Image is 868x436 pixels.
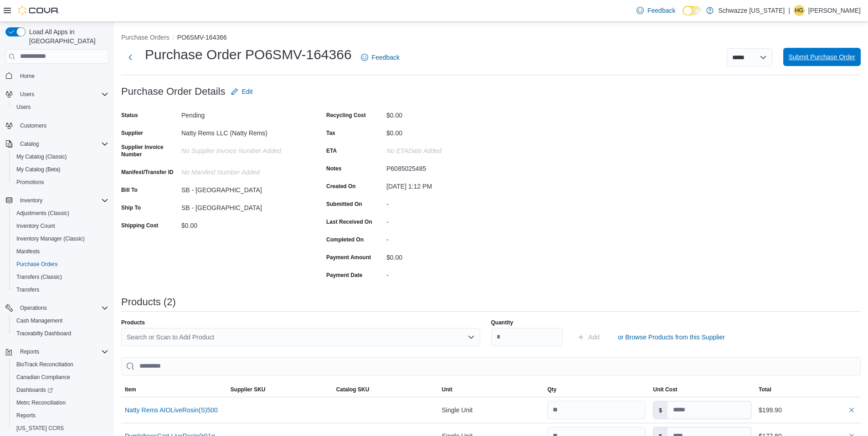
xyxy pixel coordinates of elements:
[145,46,352,64] h1: Purchase Order PO6SMV-164366
[386,161,508,172] div: P6085025485
[386,232,508,243] div: -
[13,423,67,434] a: [US_STATE] CCRS
[121,129,143,137] label: Supplier
[16,235,85,242] span: Inventory Manager (Classic)
[121,34,169,41] button: Purchase Orders
[2,88,112,101] button: Users
[442,386,452,393] span: Unit
[13,397,69,408] a: Metrc Reconciliation
[13,315,66,326] a: Cash Management
[121,48,139,67] button: Next
[2,194,112,207] button: Inventory
[20,348,39,355] span: Reports
[683,6,702,15] input: Dark Mode
[13,221,59,231] a: Inventory Count
[16,103,31,111] span: Users
[125,406,218,414] button: Natty Rems AIOLiveRosin(S)500
[16,261,58,268] span: Purchase Orders
[808,5,861,16] p: [PERSON_NAME]
[649,382,755,397] button: Unit Cost
[755,382,861,397] button: Total
[9,327,112,340] button: Traceabilty Dashboard
[491,319,514,326] label: Quantity
[16,120,108,131] span: Customers
[16,303,51,313] button: Operations
[336,386,370,393] span: Catalog SKU
[16,346,43,357] button: Reports
[9,258,112,271] button: Purchase Orders
[326,236,364,243] label: Completed On
[9,176,112,189] button: Promotions
[121,222,158,229] label: Shipping Cost
[177,34,227,41] button: PO6SMV-164366
[2,302,112,314] button: Operations
[121,33,861,44] nav: An example of EuiBreadcrumbs
[16,412,36,419] span: Reports
[9,163,112,176] button: My Catalog (Beta)
[683,15,683,16] span: Dark Mode
[614,328,729,346] button: or Browse Products from this Supplier
[20,197,42,204] span: Inventory
[544,382,649,397] button: Qty
[759,405,857,415] div: $199.90
[9,207,112,220] button: Adjustments (Classic)
[633,1,679,20] a: Feedback
[9,232,112,245] button: Inventory Manager (Classic)
[16,286,39,293] span: Transfers
[372,53,400,62] span: Feedback
[13,233,88,244] a: Inventory Manager (Classic)
[121,169,174,176] label: Manifest/Transfer ID
[181,200,303,211] div: SB - [GEOGRAPHIC_DATA]
[789,52,855,62] span: Submit Purchase Order
[16,303,108,313] span: Operations
[16,195,108,206] span: Inventory
[16,195,46,206] button: Inventory
[16,374,70,381] span: Canadian Compliance
[13,359,77,370] a: BioTrack Reconciliation
[794,5,805,16] div: Hunter Grundman
[231,386,266,393] span: Supplier SKU
[181,218,303,229] div: $0.00
[326,272,362,279] label: Payment Date
[2,138,112,150] button: Catalog
[18,6,59,15] img: Cova
[13,410,39,421] a: Reports
[16,361,73,368] span: BioTrack Reconciliation
[121,297,176,308] h3: Products (2)
[121,86,226,97] h3: Purchase Order Details
[9,371,112,384] button: Canadian Compliance
[16,210,69,217] span: Adjustments (Classic)
[16,273,62,281] span: Transfers (Classic)
[16,89,108,100] span: Users
[386,126,508,137] div: $0.00
[20,122,46,129] span: Customers
[2,119,112,132] button: Customers
[13,259,62,270] a: Purchase Orders
[326,165,341,172] label: Notes
[13,328,75,339] a: Traceabilty Dashboard
[20,304,47,312] span: Operations
[9,101,112,113] button: Users
[653,401,668,419] label: $
[9,271,112,283] button: Transfers (Classic)
[181,183,303,194] div: SB - [GEOGRAPHIC_DATA]
[13,359,108,370] span: BioTrack Reconciliation
[438,382,544,397] button: Unit
[386,108,508,119] div: $0.00
[9,283,112,296] button: Transfers
[9,396,112,409] button: Metrc Reconciliation
[9,245,112,258] button: Manifests
[13,385,56,395] a: Dashboards
[326,147,337,154] label: ETA
[13,102,34,113] a: Users
[16,386,53,394] span: Dashboards
[9,358,112,371] button: BioTrack Reconciliation
[16,71,38,82] a: Home
[181,126,303,137] div: Natty Rems LLC (Natty Rems)
[13,315,108,326] span: Cash Management
[326,129,335,137] label: Tax
[9,150,112,163] button: My Catalog (Classic)
[13,246,108,257] span: Manifests
[9,409,112,422] button: Reports
[227,82,257,101] button: Edit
